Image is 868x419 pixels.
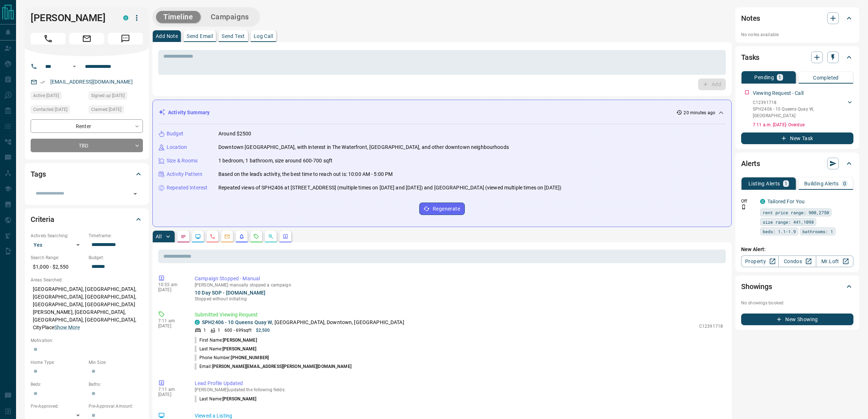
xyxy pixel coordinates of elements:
button: Open [130,189,140,199]
button: Show More [54,324,80,331]
p: Motivation: [31,337,143,344]
span: [PERSON_NAME][EMAIL_ADDRESS][PERSON_NAME][DOMAIN_NAME] [212,364,351,369]
button: New Task [741,132,853,144]
p: Completed [813,75,839,80]
p: 7:11 a.m. [DATE] - Overdue [753,122,853,128]
p: Timeframe: [89,232,143,239]
span: Claimed [DATE] [91,106,121,113]
svg: Agent Actions [283,234,288,239]
span: bathrooms: 1 [802,228,833,235]
p: Location [167,143,187,151]
a: Property [741,255,779,267]
p: Lead Profile Updated [195,380,723,387]
svg: Listing Alerts [239,234,245,239]
p: Send Email [187,34,213,39]
p: [PERSON_NAME] updated the following fields: [195,387,723,392]
p: Repeated Interest [167,184,207,192]
p: Repeated views of SPH2406 at [STREET_ADDRESS] (multiple times on [DATE] and [DATE]) and [GEOGRAPH... [218,184,561,192]
svg: Calls [210,234,215,239]
p: Building Alerts [804,181,839,186]
button: New Showing [741,314,853,325]
div: condos.ca [195,320,200,325]
span: Call [31,33,66,45]
p: 20 minutes ago [684,109,715,116]
p: All [156,234,161,239]
div: Tags [31,165,143,183]
div: Yes [31,239,85,251]
p: Listing Alerts [748,181,780,186]
p: Activity Summary [168,109,210,116]
p: Actively Searching: [31,232,85,239]
p: [PERSON_NAME] manually stopped a campaign [195,282,723,288]
p: [DATE] [158,392,184,397]
span: beds: 1.1-1.9 [763,228,796,235]
p: 10:55 am [158,282,184,287]
div: Fri Sep 12 2025 [31,105,85,116]
h2: Showings [741,281,772,292]
p: Min Size: [89,359,143,366]
a: SPH2406 - 10 Queens Quay W [202,319,272,325]
div: Showings [741,278,853,295]
span: Active [DATE] [33,92,59,99]
p: Add Note [156,34,178,39]
a: Condos [778,255,816,267]
button: Campaigns [203,11,256,23]
button: Timeline [156,11,201,23]
p: Submitted Viewing Request [195,311,723,319]
p: 1 [203,327,206,334]
div: Fri Sep 12 2025 [89,105,143,116]
div: condos.ca [760,199,765,204]
p: No notes available [741,31,853,38]
p: Phone Number: [195,354,269,361]
span: rent price range: 900,2750 [763,209,829,216]
p: Pending [754,75,774,80]
p: 1 [218,327,220,334]
p: Budget [167,130,183,138]
p: Last Name: [195,346,257,352]
p: 1 bedroom, 1 bathroom, size around 600-700 sqft [218,157,332,165]
p: 1 [785,181,787,186]
p: , [GEOGRAPHIC_DATA], Downtown, [GEOGRAPHIC_DATA] [202,319,404,326]
p: 600 - 699 sqft [225,327,251,334]
svg: Lead Browsing Activity [195,234,201,239]
a: 10 Day SOP - [DOMAIN_NAME] [195,290,265,296]
a: Tailored For You [767,199,805,204]
p: 7:11 am [158,387,184,392]
p: Size & Rooms [167,157,198,165]
p: 7:11 am [158,318,184,323]
p: First Name: [195,337,257,343]
div: Tasks [741,49,853,66]
p: Email: [195,363,351,370]
p: $2,500 [256,327,270,334]
p: Budget: [89,254,143,261]
span: size range: 441,1098 [763,218,814,226]
a: Mr.Loft [816,255,853,267]
p: Pre-Approved: [31,403,85,410]
p: Campaign Stopped - Manual [195,275,723,282]
svg: Requests [253,234,259,239]
p: Home Type: [31,359,85,366]
span: Email [69,33,104,45]
p: Beds: [31,381,85,388]
p: 1 [778,75,781,80]
p: Log Call [254,34,273,39]
p: C12391718 [699,323,723,330]
p: Send Text [222,34,245,39]
h2: Tasks [741,51,759,63]
div: TBD [31,139,143,152]
span: Signed up [DATE] [91,92,125,99]
div: condos.ca [123,15,128,20]
p: [DATE] [158,323,184,328]
p: $1,000 - $2,550 [31,261,85,273]
p: Areas Searched: [31,277,143,283]
h2: Alerts [741,158,760,169]
h1: [PERSON_NAME] [31,12,112,24]
svg: Email Verified [40,80,45,85]
p: Baths: [89,381,143,388]
p: 0 [843,181,846,186]
div: C12391718SPH2406 - 10 Queens Quay W,[GEOGRAPHIC_DATA] [753,98,853,120]
button: Open [70,62,79,71]
span: [PERSON_NAME] [222,396,256,401]
p: C12391718 [753,99,846,106]
svg: Emails [224,234,230,239]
